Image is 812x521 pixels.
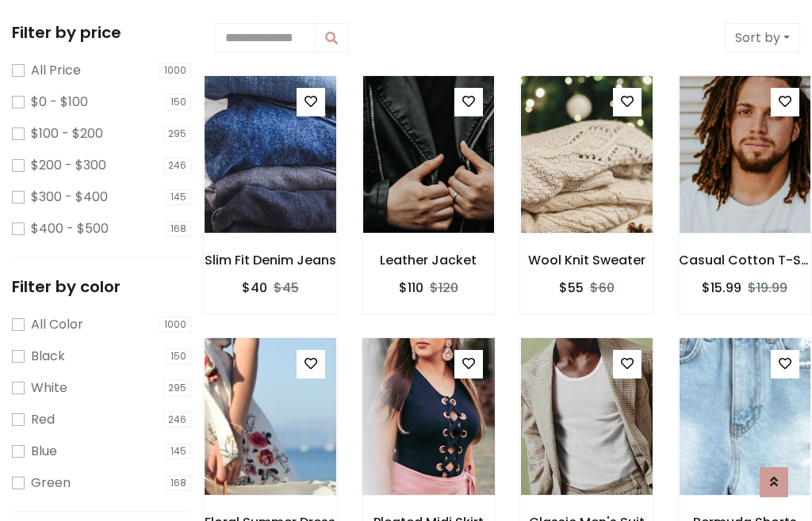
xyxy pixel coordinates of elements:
span: 1000 [159,63,191,78]
h6: Slim Fit Denim Jeans [204,253,337,268]
label: Black [31,347,65,366]
span: 145 [166,443,191,459]
span: 168 [166,475,191,491]
label: $400 - $500 [31,219,109,238]
del: $19.99 [748,279,787,297]
label: All Price [31,61,81,80]
span: 145 [166,189,191,205]
label: $0 - $100 [31,93,88,112]
h6: Wool Knit Sweater [520,253,653,268]
span: 150 [166,94,191,110]
h6: $40 [242,280,267,295]
h6: Casual Cotton T-Shirt [679,253,812,268]
span: 295 [163,380,191,396]
span: 295 [163,126,191,142]
label: $200 - $300 [31,156,106,175]
button: Sort by [725,23,800,53]
h6: $55 [559,280,584,295]
label: All Color [31,315,83,334]
span: 168 [166,221,191,237]
del: $45 [274,279,299,297]
del: $120 [430,279,458,297]
h6: $15.99 [702,280,741,295]
label: White [31,378,67,397]
span: 1000 [159,317,191,333]
span: 150 [166,348,191,364]
label: Green [31,473,71,492]
label: Red [31,410,55,429]
label: $300 - $400 [31,188,108,207]
label: $100 - $200 [31,124,103,143]
h5: Filter by color [12,277,191,296]
span: 246 [163,158,191,173]
h6: Leather Jacket [362,253,496,268]
label: Blue [31,442,57,461]
del: $60 [590,279,615,297]
span: 246 [163,412,191,428]
h5: Filter by price [12,23,191,42]
h6: $110 [399,280,423,295]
